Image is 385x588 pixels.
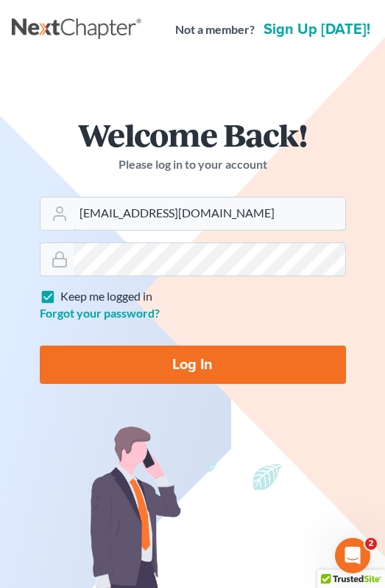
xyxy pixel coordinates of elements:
p: Please log in to your account [40,156,346,173]
span: 2 [365,538,377,550]
a: Forgot your password? [40,306,160,320]
input: Log In [40,346,346,384]
input: Email Address [74,197,345,230]
iframe: Intercom live chat [335,538,370,573]
strong: Not a member? [175,21,255,38]
a: Sign up [DATE]! [261,22,373,37]
label: Keep me logged in [60,288,152,305]
h1: Welcome Back! [40,119,346,150]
